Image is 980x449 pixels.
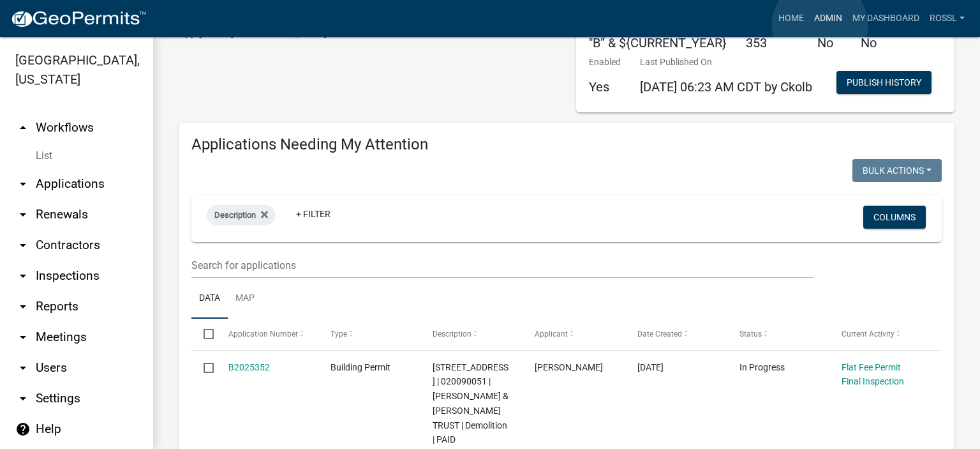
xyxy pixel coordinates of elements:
[847,6,924,31] a: My Dashboard
[15,120,31,135] i: arrow_drop_up
[924,6,970,31] a: RossL
[191,135,942,154] h4: Applications Needing My Attention
[214,210,256,220] span: Description
[330,330,347,339] span: Type
[861,35,895,50] h5: No
[330,362,390,372] span: Building Permit
[15,299,31,314] i: arrow_drop_down
[589,79,621,95] h5: Yes
[863,206,926,229] button: Columns
[842,330,895,339] span: Current Activity
[15,330,31,345] i: arrow_drop_down
[773,6,809,31] a: Home
[191,278,228,319] a: Data
[433,330,471,339] span: Description
[640,56,812,69] p: Last Published On
[852,159,942,182] button: Bulk Actions
[842,362,904,387] a: Flat Fee Permit Final Inspection
[523,319,625,349] datatable-header-cell: Applicant
[739,330,762,339] span: Status
[836,79,932,89] wm-modal-confirm: Workflow Publish History
[637,330,682,339] span: Date Created
[625,319,727,349] datatable-header-cell: Date Created
[15,238,31,253] i: arrow_drop_down
[433,362,509,445] span: 81851 150TH ST | 020090051 | ADAMS,DEAN & SHERRY TRUST | Demolition | PAID
[640,79,812,95] span: [DATE] 06:23 AM CDT by Ckolb
[589,35,727,50] h5: "B” & ${CURRENT_YEAR}
[535,362,603,372] span: Gina Gullickson
[286,202,341,225] a: + Filter
[191,319,216,349] datatable-header-cell: Select
[228,362,270,372] a: B2025352
[191,252,813,278] input: Search for applications
[817,35,842,50] h5: No
[318,319,420,349] datatable-header-cell: Type
[637,362,664,372] span: 09/23/2025
[836,71,932,94] button: Publish History
[228,278,262,319] a: Map
[589,56,621,69] p: Enabled
[535,330,568,339] span: Applicant
[746,35,798,50] h5: 353
[15,422,31,437] i: help
[15,268,31,284] i: arrow_drop_down
[15,360,31,376] i: arrow_drop_down
[809,6,847,31] a: Admin
[216,319,318,349] datatable-header-cell: Application Number
[829,319,932,349] datatable-header-cell: Current Activity
[739,362,785,372] span: In Progress
[15,207,31,222] i: arrow_drop_down
[727,319,829,349] datatable-header-cell: Status
[228,330,298,339] span: Application Number
[420,319,523,349] datatable-header-cell: Description
[15,176,31,192] i: arrow_drop_down
[15,391,31,406] i: arrow_drop_down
